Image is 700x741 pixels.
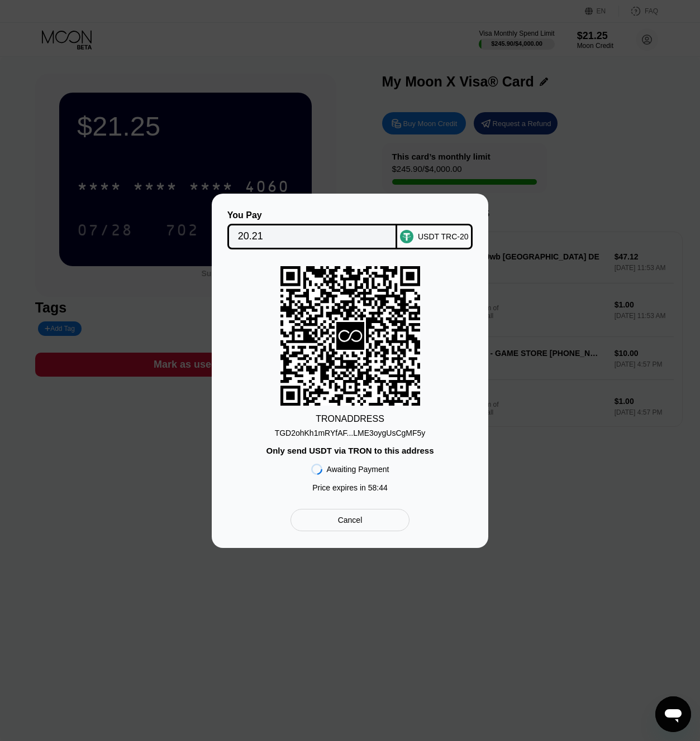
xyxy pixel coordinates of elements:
[316,414,384,424] div: TRON ADDRESS
[266,446,434,455] div: Only send USDT via TRON to this address
[275,424,426,437] div: TGD2ohKh1mRYfAF...LME3oygUsCgMF5y
[227,210,398,220] div: You Pay
[368,483,388,492] span: 58 : 44
[327,465,389,474] div: Awaiting Payment
[275,429,426,437] div: TGD2ohKh1mRYfAF...LME3oygUsCgMF5y
[312,483,388,492] div: Price expires in
[291,509,409,531] div: Cancel
[655,696,691,732] iframe: Button to launch messaging window
[338,515,363,525] div: Cancel
[418,232,469,241] div: USDT TRC-20
[228,210,472,249] div: You PayUSDT TRC-20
